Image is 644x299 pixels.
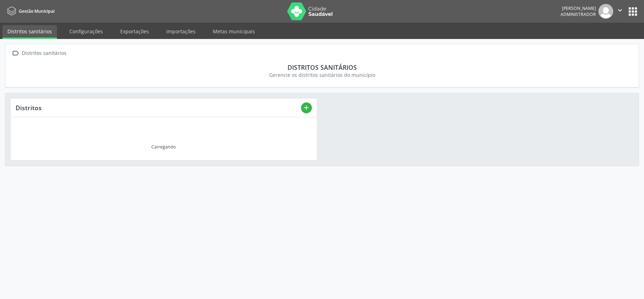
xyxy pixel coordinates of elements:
i: add [302,104,310,112]
button:  [613,4,627,19]
div: Gerencie os distritos sanitários do município [15,71,629,79]
button: add [301,102,312,113]
i:  [616,6,624,14]
span: Gestão Municipal [19,8,54,14]
a: Distritos sanitários [2,25,57,39]
a: Metas municipais [208,25,260,38]
img: img [598,4,613,19]
div: Distritos sanitários [15,63,629,71]
button: apps [627,5,639,18]
div: Distritos sanitários [21,48,68,58]
a:  Distritos sanitários [10,48,68,58]
div: Carregando [151,144,176,150]
span: Administrador [561,11,596,17]
a: Configurações [64,25,108,38]
div: [PERSON_NAME] [561,5,596,11]
a: Exportações [115,25,154,38]
div: Distritos [16,104,301,112]
i:  [10,48,21,58]
a: Importações [161,25,201,38]
a: Gestão Municipal [5,5,54,17]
